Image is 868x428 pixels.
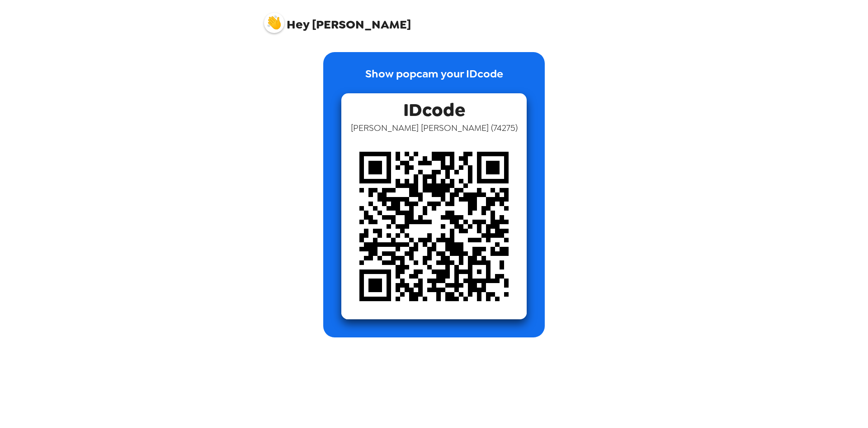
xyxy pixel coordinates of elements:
span: Hey [287,16,309,33]
img: qr code [341,134,527,319]
p: Show popcam your IDcode [365,66,503,93]
span: [PERSON_NAME] [PERSON_NAME] ( 74275 ) [351,122,518,134]
img: profile pic [264,13,284,33]
span: [PERSON_NAME] [264,8,411,31]
span: IDcode [403,93,465,122]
